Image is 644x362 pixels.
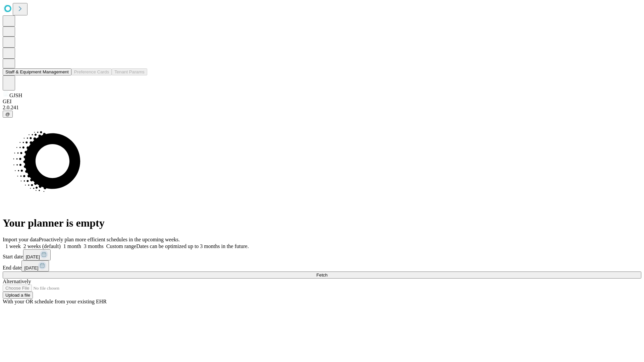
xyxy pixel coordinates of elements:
div: GEI [3,99,641,105]
span: GJSH [9,93,22,98]
span: [DATE] [24,265,38,270]
button: Preference Cards [71,68,112,75]
span: @ [5,112,10,117]
span: Custom range [106,243,136,249]
button: Staff & Equipment Management [3,68,71,75]
div: 2.0.241 [3,105,641,111]
button: [DATE] [21,260,49,271]
button: @ [3,111,13,118]
div: Start date [3,249,641,260]
span: [DATE] [26,254,40,259]
span: 1 month [63,243,81,249]
button: Fetch [3,271,641,279]
span: Alternatively [3,279,31,284]
span: 3 months [84,243,104,249]
span: Proactively plan more efficient schedules in the upcoming weeks. [39,237,180,242]
span: 1 week [5,243,21,249]
h1: Your planner is empty [3,217,641,229]
div: End date [3,260,641,271]
span: Import your data [3,237,39,242]
span: Fetch [316,273,327,278]
span: Dates can be optimized up to 3 months in the future. [136,243,249,249]
span: With your OR schedule from your existing EHR [3,299,107,304]
button: Upload a file [3,292,33,299]
button: Tenant Params [112,68,147,75]
span: 2 weeks (default) [23,243,61,249]
button: [DATE] [23,249,51,260]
